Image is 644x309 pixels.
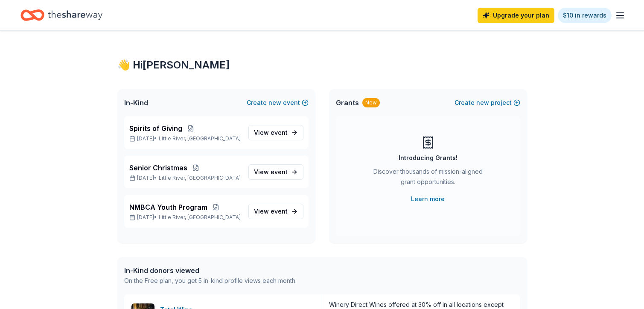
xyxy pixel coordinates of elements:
[129,135,242,142] p: [DATE] •
[129,123,182,134] span: Spirits of Giving
[411,194,445,204] a: Learn more
[248,164,303,180] a: View event
[271,168,288,175] span: event
[254,128,288,138] span: View
[129,163,187,173] span: Senior Christmas
[159,175,241,181] span: Little River, [GEOGRAPHIC_DATA]
[476,98,489,108] span: new
[20,5,102,25] a: Home
[254,167,288,177] span: View
[248,125,303,140] a: View event
[129,202,207,212] span: NMBCA Youth Program
[247,98,309,108] button: Createnewevent
[159,214,241,221] span: Little River, [GEOGRAPHIC_DATA]
[117,58,527,72] div: 👋 Hi [PERSON_NAME]
[254,206,288,217] span: View
[370,166,486,190] div: Discover thousands of mission-aligned grant opportunities.
[271,129,288,136] span: event
[124,98,148,108] span: In-Kind
[478,8,554,23] a: Upgrade your plan
[159,135,241,142] span: Little River, [GEOGRAPHIC_DATA]
[336,98,359,108] span: Grants
[248,204,303,219] a: View event
[558,8,612,23] a: $10 in rewards
[455,98,520,108] button: Createnewproject
[399,153,458,163] div: Introducing Grants!
[362,98,380,107] div: New
[129,214,242,221] p: [DATE] •
[271,208,288,215] span: event
[268,98,281,108] span: new
[124,265,297,276] div: In-Kind donors viewed
[129,175,242,181] p: [DATE] •
[124,276,297,286] div: On the Free plan, you get 5 in-kind profile views each month.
